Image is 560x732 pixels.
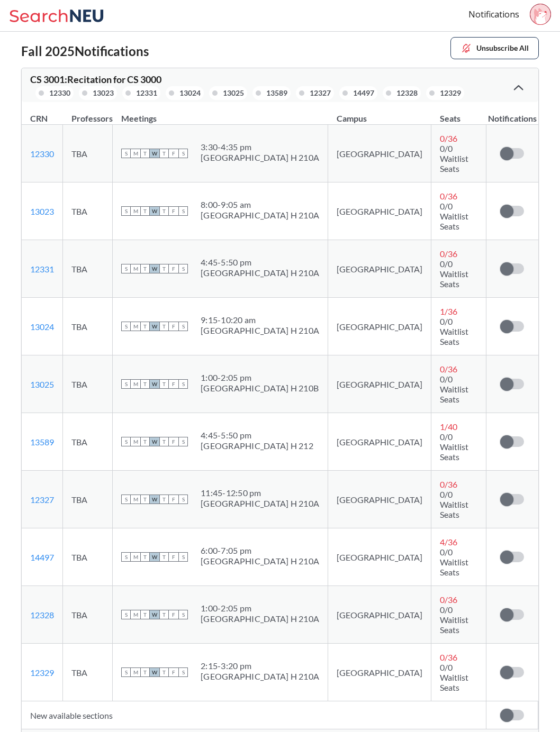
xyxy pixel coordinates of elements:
[63,240,113,298] td: TBA
[150,667,159,677] span: W
[121,206,131,216] span: S
[131,552,140,562] span: M
[178,495,188,504] span: S
[140,667,150,677] span: T
[140,495,150,504] span: T
[440,374,468,404] span: 0/0 Waitlist Seats
[30,437,54,447] a: 13589
[178,149,188,158] span: S
[328,298,431,355] td: [GEOGRAPHIC_DATA]
[136,87,157,99] div: 12331
[131,437,140,446] span: M
[440,432,468,462] span: 0/0 Waitlist Seats
[440,422,457,432] span: 1 / 40
[140,206,150,216] span: T
[310,87,331,99] div: 12327
[140,264,150,273] span: T
[169,552,178,562] span: F
[468,8,519,20] a: Notifications
[396,87,418,99] div: 12328
[131,264,140,273] span: M
[63,413,113,471] td: TBA
[150,206,159,216] span: W
[328,528,431,586] td: [GEOGRAPHIC_DATA]
[440,652,457,662] span: 0 / 36
[63,528,113,586] td: TBA
[63,182,113,240] td: TBA
[131,610,140,619] span: M
[159,206,169,216] span: T
[150,552,159,562] span: W
[121,437,131,446] span: S
[486,102,538,125] th: Notifications
[201,488,319,498] div: 11:45 - 12:50 pm
[121,264,131,273] span: S
[328,586,431,644] td: [GEOGRAPHIC_DATA]
[159,610,169,619] span: T
[201,603,319,614] div: 1:00 - 2:05 pm
[131,379,140,389] span: M
[159,667,169,677] span: T
[201,152,319,163] div: [GEOGRAPHIC_DATA] H 210A
[140,552,150,562] span: T
[440,259,468,289] span: 0/0 Waitlist Seats
[150,610,159,619] span: W
[328,240,431,298] td: [GEOGRAPHIC_DATA]
[201,315,319,325] div: 9:15 - 10:20 am
[63,102,113,125] th: Professors
[266,87,287,99] div: 13589
[178,610,188,619] span: S
[328,125,431,182] td: [GEOGRAPHIC_DATA]
[30,113,48,124] div: CRN
[30,610,54,620] a: 12328
[140,149,150,158] span: T
[440,489,468,519] span: 0/0 Waitlist Seats
[201,257,319,268] div: 4:45 - 5:50 pm
[201,372,319,383] div: 1:00 - 2:05 pm
[159,495,169,504] span: T
[121,149,131,158] span: S
[440,143,468,173] span: 0/0 Waitlist Seats
[328,355,431,413] td: [GEOGRAPHIC_DATA]
[121,610,131,619] span: S
[169,667,178,677] span: F
[30,495,54,505] a: 12327
[150,437,159,446] span: W
[201,556,319,566] div: [GEOGRAPHIC_DATA] H 210A
[328,413,431,471] td: [GEOGRAPHIC_DATA]
[328,471,431,528] td: [GEOGRAPHIC_DATA]
[131,495,140,504] span: M
[63,471,113,528] td: TBA
[201,545,319,556] div: 6:00 - 7:05 pm
[178,552,188,562] span: S
[440,133,457,143] span: 0 / 36
[440,479,457,489] span: 0 / 36
[121,667,131,677] span: S
[169,437,178,446] span: F
[179,87,201,99] div: 13024
[440,662,468,692] span: 0/0 Waitlist Seats
[201,441,313,451] div: [GEOGRAPHIC_DATA] H 212
[201,199,319,210] div: 8:00 - 9:05 am
[178,322,188,331] span: S
[63,125,113,182] td: TBA
[178,437,188,446] span: S
[440,191,457,201] span: 0 / 36
[30,322,54,332] a: 13024
[169,149,178,158] span: F
[63,298,113,355] td: TBA
[21,44,149,59] h2: Fall 2025 Notifications
[440,594,457,605] span: 0 / 36
[201,614,319,624] div: [GEOGRAPHIC_DATA] H 210A
[30,379,54,389] a: 13025
[169,206,178,216] span: F
[121,322,131,331] span: S
[159,264,169,273] span: T
[440,364,457,374] span: 0 / 36
[140,379,150,389] span: T
[150,322,159,331] span: W
[178,264,188,273] span: S
[150,495,159,504] span: W
[353,87,374,99] div: 14497
[131,322,140,331] span: M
